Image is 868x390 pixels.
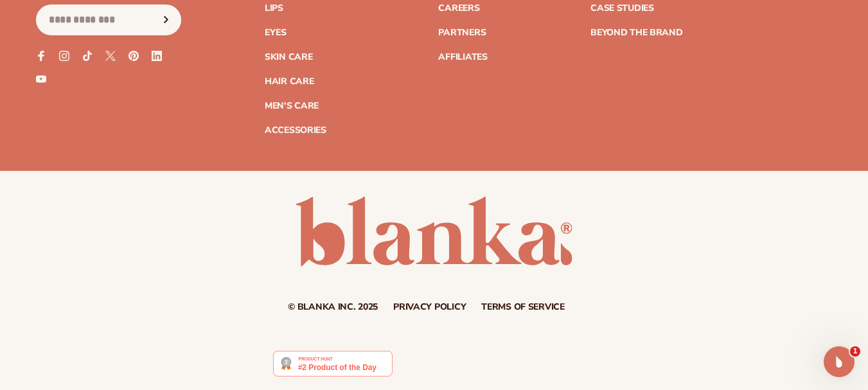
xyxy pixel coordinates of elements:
a: Privacy policy [393,303,466,312]
a: Men's Care [265,102,319,111]
a: Beyond the brand [590,28,683,37]
img: Blanka - Start a beauty or cosmetic line in under 5 minutes | Product Hunt [273,351,392,377]
a: Affiliates [438,53,487,62]
span: 1 [850,346,860,357]
iframe: Intercom live chat [824,346,855,377]
a: Terms of service [481,303,565,312]
a: Partners [438,28,486,37]
a: Case Studies [590,4,654,13]
a: Eyes [265,28,287,37]
a: Hair Care [265,77,314,86]
a: Skin Care [265,53,312,62]
a: Careers [438,4,479,13]
iframe: Customer reviews powered by Trustpilot [402,350,595,384]
a: Lips [265,4,283,13]
button: Subscribe [152,4,181,35]
a: Accessories [265,126,326,135]
small: © Blanka Inc. 2025 [288,301,378,313]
